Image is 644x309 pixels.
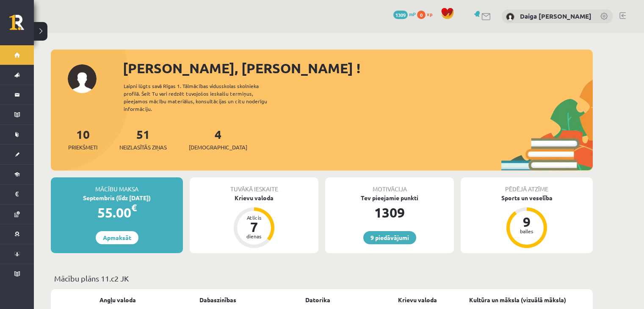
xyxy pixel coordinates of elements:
img: Daiga Daina Pētersone [506,13,514,21]
div: Mācību maksa [51,177,183,193]
div: 1309 [325,202,454,223]
div: 7 [241,220,267,234]
a: Apmaksāt [96,231,138,244]
div: Laipni lūgts savā Rīgas 1. Tālmācības vidusskolas skolnieka profilā. Šeit Tu vari redzēt tuvojošo... [124,82,282,113]
span: [DEMOGRAPHIC_DATA] [189,143,247,152]
a: Rīgas 1. Tālmācības vidusskola [9,15,34,36]
a: 1309 mP [393,11,416,17]
div: Tev pieejamie punkti [325,193,454,202]
span: Neizlasītās ziņas [119,143,167,152]
span: 1309 [393,11,408,19]
div: 9 [514,215,539,229]
div: Pēdējā atzīme [461,177,593,193]
a: 51Neizlasītās ziņas [119,127,167,152]
a: Kultūra un māksla (vizuālā māksla) [469,295,566,304]
span: € [131,201,137,214]
a: Dabaszinības [199,295,236,304]
p: Mācību plāns 11.c2 JK [54,273,589,284]
a: Krievu valoda [398,295,437,304]
a: 4[DEMOGRAPHIC_DATA] [189,127,247,152]
span: mP [409,11,416,17]
div: 55.00 [51,202,183,223]
a: 0 xp [417,11,437,17]
div: Septembris (līdz [DATE]) [51,193,183,202]
div: balles [514,229,539,234]
div: dienas [241,234,267,239]
a: Krievu valoda Atlicis 7 dienas [190,193,318,249]
span: Priekšmeti [68,143,97,152]
a: Sports un veselība 9 balles [461,193,593,249]
a: Datorika [305,295,330,304]
div: Tuvākā ieskaite [190,177,318,193]
div: Sports un veselība [461,193,593,202]
a: Angļu valoda [100,295,136,304]
a: 10Priekšmeti [68,127,97,152]
div: Motivācija [325,177,454,193]
a: Daiga [PERSON_NAME] [520,12,591,20]
span: xp [427,11,432,17]
a: 9 piedāvājumi [363,231,416,244]
div: Atlicis [241,215,267,220]
div: Krievu valoda [190,193,318,202]
div: [PERSON_NAME], [PERSON_NAME] ! [123,58,593,78]
span: 0 [417,11,426,19]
